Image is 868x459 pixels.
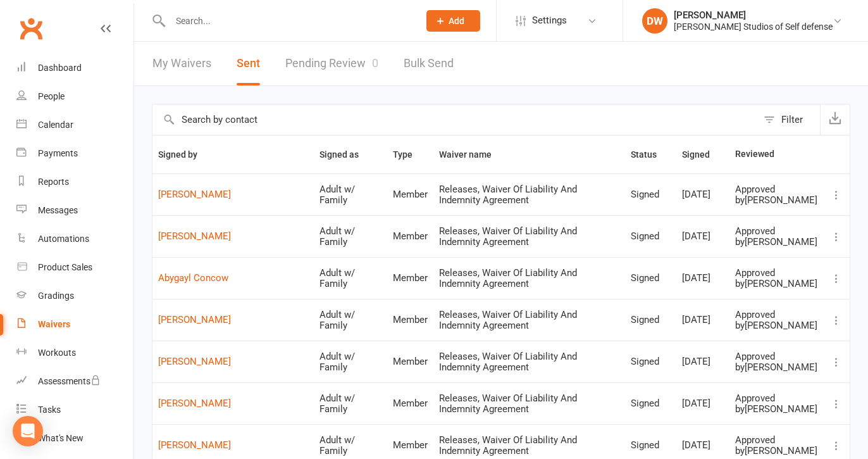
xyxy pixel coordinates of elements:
[735,362,817,373] div: by [PERSON_NAME]
[735,226,817,237] div: Approved
[781,112,803,127] div: Filter
[729,135,823,173] th: Reviewed
[314,215,387,257] td: Adult w/ Family
[16,111,133,139] a: Calendar
[735,404,817,415] div: by [PERSON_NAME]
[16,139,133,168] a: Payments
[38,433,84,443] div: What's New
[387,382,433,424] td: Member
[387,173,433,215] td: Member
[532,6,567,35] span: Settings
[735,393,817,404] div: Approved
[682,398,710,409] span: [DATE]
[735,310,817,320] div: Approved
[631,149,671,160] span: Status
[625,382,676,424] td: Signed
[38,234,89,244] div: Automations
[38,63,82,73] div: Dashboard
[735,184,817,195] div: Approved
[319,149,373,160] span: Signed as
[735,237,817,248] div: by [PERSON_NAME]
[38,319,70,329] div: Waivers
[735,446,817,456] div: by [PERSON_NAME]
[439,226,619,247] div: Releases, Waiver Of Liability And Indemnity Agreement
[158,356,308,367] a: [PERSON_NAME]
[682,356,710,367] span: [DATE]
[16,367,133,396] a: Assessments
[387,257,433,299] td: Member
[152,42,211,85] a: My Waivers
[16,225,133,253] a: Automations
[314,299,387,341] td: Adult w/ Family
[16,196,133,225] a: Messages
[682,147,724,162] button: Signed
[404,42,454,85] a: Bulk Send
[439,310,619,330] div: Releases, Waiver Of Liability And Indemnity Agreement
[158,189,308,200] a: [PERSON_NAME]
[38,91,65,101] div: People
[735,435,817,446] div: Approved
[682,230,710,242] span: [DATE]
[674,9,833,21] div: [PERSON_NAME]
[16,168,133,196] a: Reports
[16,82,133,111] a: People
[314,257,387,299] td: Adult w/ Family
[38,376,101,386] div: Assessments
[16,310,133,339] a: Waivers
[439,184,619,205] div: Releases, Waiver Of Liability And Indemnity Agreement
[625,215,676,257] td: Signed
[158,231,308,242] a: [PERSON_NAME]
[237,42,260,85] button: Sent
[158,315,308,325] a: [PERSON_NAME]
[682,439,710,451] span: [DATE]
[674,21,833,32] div: [PERSON_NAME] Studios of Self defense
[625,173,676,215] td: Signed
[158,440,308,451] a: [PERSON_NAME]
[285,42,378,85] a: Pending Review0
[13,416,43,446] div: Open Intercom Messenger
[439,393,619,414] div: Releases, Waiver Of Liability And Indemnity Agreement
[735,279,817,289] div: by [PERSON_NAME]
[38,291,74,301] div: Gradings
[682,189,710,200] span: [DATE]
[735,320,817,331] div: by [PERSON_NAME]
[16,253,133,282] a: Product Sales
[735,268,817,279] div: Approved
[449,16,464,26] span: Add
[642,8,667,34] div: DW
[314,341,387,382] td: Adult w/ Family
[439,268,619,289] div: Releases, Waiver Of Liability And Indemnity Agreement
[16,282,133,310] a: Gradings
[387,341,433,382] td: Member
[393,149,426,160] span: Type
[158,149,211,160] span: Signed by
[631,147,671,162] button: Status
[38,148,78,158] div: Payments
[152,104,757,135] input: Search by contact
[735,195,817,206] div: by [PERSON_NAME]
[757,104,820,135] button: Filter
[38,348,76,358] div: Workouts
[314,173,387,215] td: Adult w/ Family
[158,398,308,409] a: [PERSON_NAME]
[38,262,92,272] div: Product Sales
[372,56,378,70] span: 0
[16,54,133,82] a: Dashboard
[16,396,133,424] a: Tasks
[15,13,47,44] a: Clubworx
[319,147,373,162] button: Signed as
[314,382,387,424] td: Adult w/ Family
[38,177,69,187] div: Reports
[439,351,619,372] div: Releases, Waiver Of Liability And Indemnity Agreement
[682,314,710,325] span: [DATE]
[158,273,308,284] a: Abygayl Concow
[16,424,133,453] a: What's New
[38,120,73,130] div: Calendar
[735,351,817,362] div: Approved
[158,147,211,162] button: Signed by
[166,12,410,30] input: Search...
[16,339,133,367] a: Workouts
[682,149,724,160] span: Signed
[625,299,676,341] td: Signed
[387,215,433,257] td: Member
